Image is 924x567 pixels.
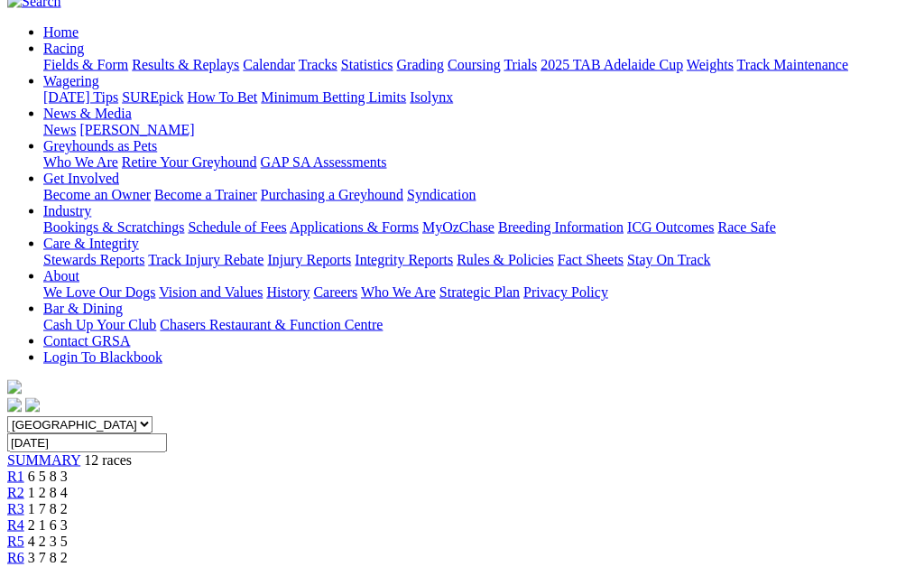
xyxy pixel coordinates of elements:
[43,219,184,235] a: Bookings & Scratchings
[523,284,608,300] a: Privacy Policy
[448,57,501,72] a: Coursing
[7,380,22,395] img: logo-grsa-white.png
[687,57,734,72] a: Weights
[266,284,310,300] a: History
[397,57,444,72] a: Grading
[43,333,130,349] a: Contact GRSA
[148,252,263,267] a: Track Injury Rebate
[159,284,263,300] a: Vision and Values
[28,485,68,500] span: 1 2 8 4
[43,203,91,218] a: Industry
[313,284,357,300] a: Careers
[261,154,387,170] a: GAP SA Assessments
[541,57,683,72] a: 2025 TAB Adelaide Cup
[43,89,118,105] a: [DATE] Tips
[355,252,453,267] a: Integrity Reports
[132,57,239,72] a: Results & Replays
[43,284,917,301] div: About
[43,89,917,106] div: Wagering
[7,452,80,468] a: SUMMARY
[7,398,22,413] img: facebook.svg
[43,252,917,268] div: Care & Integrity
[439,284,520,300] a: Strategic Plan
[43,122,917,138] div: News & Media
[558,252,624,267] a: Fact Sheets
[410,89,453,105] a: Isolynx
[154,187,257,202] a: Become a Trainer
[43,317,917,333] div: Bar & Dining
[504,57,537,72] a: Trials
[122,154,257,170] a: Retire Your Greyhound
[43,268,79,283] a: About
[43,349,162,365] a: Login To Blackbook
[43,73,99,88] a: Wagering
[43,57,128,72] a: Fields & Form
[28,469,68,484] span: 6 5 8 3
[361,284,436,300] a: Who We Are
[261,89,406,105] a: Minimum Betting Limits
[43,187,151,202] a: Become an Owner
[43,301,123,316] a: Bar & Dining
[737,57,848,72] a: Track Maintenance
[7,485,24,500] a: R2
[43,219,917,236] div: Industry
[188,89,258,105] a: How To Bet
[43,122,76,137] a: News
[627,219,714,235] a: ICG Outcomes
[43,187,917,203] div: Get Involved
[341,57,393,72] a: Statistics
[43,317,156,332] a: Cash Up Your Club
[7,534,24,549] a: R5
[25,398,40,413] img: twitter.svg
[457,252,554,267] a: Rules & Policies
[43,236,139,251] a: Care & Integrity
[160,317,383,332] a: Chasers Restaurant & Function Centre
[28,517,68,533] span: 2 1 6 3
[122,89,183,105] a: SUREpick
[43,154,917,171] div: Greyhounds as Pets
[43,171,119,186] a: Get Involved
[84,452,132,468] span: 12 races
[43,41,84,56] a: Racing
[28,534,68,549] span: 4 2 3 5
[7,469,24,484] a: R1
[7,433,167,452] input: Select date
[43,106,132,121] a: News & Media
[7,501,24,516] a: R3
[43,252,144,267] a: Stewards Reports
[407,187,476,202] a: Syndication
[188,219,286,235] a: Schedule of Fees
[7,550,24,565] a: R6
[43,138,157,153] a: Greyhounds as Pets
[7,517,24,533] a: R4
[717,219,775,235] a: Race Safe
[43,24,79,40] a: Home
[627,252,710,267] a: Stay On Track
[43,57,917,73] div: Racing
[79,122,194,137] a: [PERSON_NAME]
[299,57,337,72] a: Tracks
[422,219,494,235] a: MyOzChase
[43,154,118,170] a: Who We Are
[261,187,403,202] a: Purchasing a Greyhound
[28,550,68,565] span: 3 7 8 2
[243,57,295,72] a: Calendar
[290,219,419,235] a: Applications & Forms
[267,252,351,267] a: Injury Reports
[28,501,68,516] span: 1 7 8 2
[498,219,624,235] a: Breeding Information
[43,284,155,300] a: We Love Our Dogs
